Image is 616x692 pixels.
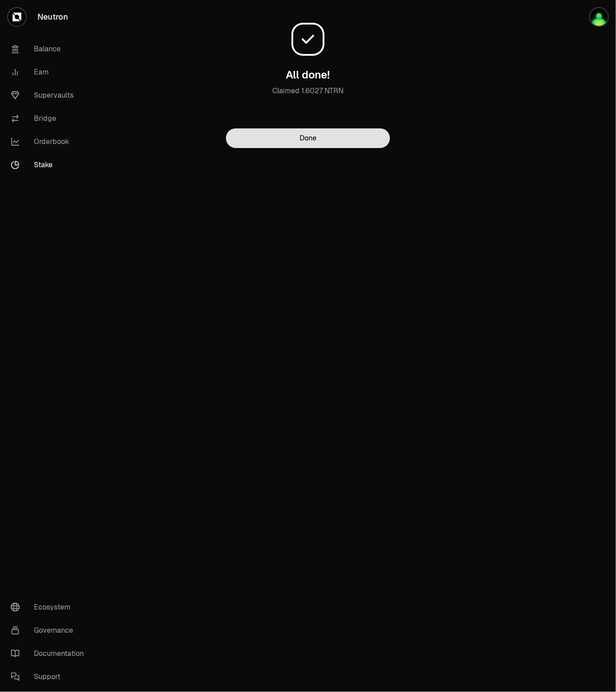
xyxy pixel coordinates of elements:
[4,619,96,642] a: Governance
[4,153,96,177] a: Stake
[4,665,96,688] a: Support
[286,68,330,82] h3: All done!
[226,86,390,107] p: Claimed 1.6027 NTRN
[4,596,96,619] a: Ecosystem
[226,128,390,148] button: Done
[4,642,96,665] a: Documentation
[4,61,96,84] a: Earn
[590,8,608,26] img: Keplr primary wallet
[4,37,96,61] a: Balance
[4,84,96,107] a: Supervaults
[4,130,96,153] a: Orderbook
[4,107,96,130] a: Bridge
